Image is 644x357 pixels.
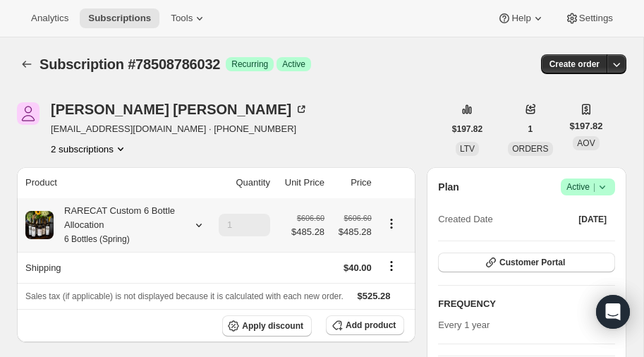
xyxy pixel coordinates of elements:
th: Quantity [207,167,274,198]
span: AOV [577,138,595,148]
span: Recurring [231,59,268,70]
span: 1 [528,123,533,135]
button: $197.82 [444,119,491,139]
button: Tools [162,8,215,28]
span: Settings [579,13,613,24]
span: Active [282,59,305,70]
span: ORDERS [512,144,548,154]
h2: FREQUENCY [438,297,599,311]
span: | [593,181,595,193]
th: Shipping [17,252,207,283]
button: Help [489,8,553,28]
small: $606.60 [297,214,324,222]
th: Price [329,167,376,198]
div: RARECAT Custom 6 Bottle Allocation [54,204,181,246]
button: Analytics [23,8,77,28]
button: Create order [541,54,608,74]
th: Unit Price [274,167,329,198]
small: $606.60 [344,214,372,222]
div: Open Intercom Messenger [596,295,630,329]
button: Edit [591,293,624,315]
span: Active [566,180,609,194]
span: [EMAIL_ADDRESS][DOMAIN_NAME] · [PHONE_NUMBER] [51,122,308,136]
span: $485.28 [333,225,372,239]
button: Add product [326,315,404,335]
h2: Plan [438,180,459,194]
span: Tools [171,13,193,24]
span: $197.82 [452,123,482,135]
button: Product actions [380,216,403,231]
span: Subscriptions [88,13,151,24]
button: Customer Portal [438,253,615,272]
span: Sales tax (if applicable) is not displayed because it is calculated with each new order. [25,291,344,301]
span: Every 1 year [438,320,490,330]
span: Add product [346,320,396,331]
span: Customer Portal [499,257,565,268]
span: Created Date [438,212,492,226]
button: Subscriptions [17,54,37,74]
span: LTV [460,144,475,154]
img: product img [25,211,54,239]
span: Subscription #78508786032 [40,56,220,72]
button: 1 [520,119,542,139]
th: Product [17,167,207,198]
span: Analytics [31,13,68,24]
button: [DATE] [570,210,615,229]
span: Anne Hickey [17,102,40,125]
small: 6 Bottles (Spring) [64,234,130,244]
span: $485.28 [291,225,324,239]
span: [DATE] [578,214,607,225]
span: Create order [549,59,600,70]
div: [PERSON_NAME] [PERSON_NAME] [51,102,308,116]
span: $40.00 [344,262,372,273]
button: Apply discount [222,315,312,337]
button: Subscriptions [80,8,159,28]
span: $525.28 [358,291,391,301]
button: Shipping actions [380,258,403,274]
span: Apply discount [242,320,303,332]
button: Settings [557,8,621,28]
button: Product actions [51,142,128,156]
span: $197.82 [570,119,603,133]
span: Help [511,13,530,24]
